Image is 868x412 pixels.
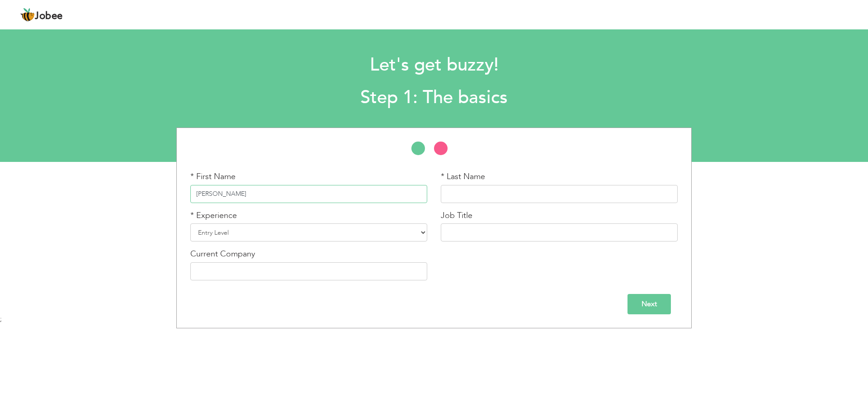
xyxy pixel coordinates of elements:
input: Next [627,294,671,314]
label: * Last Name [441,171,485,183]
h1: Let's get buzzy! [115,53,753,77]
label: * First Name [190,171,236,183]
label: Current Company [190,248,255,260]
img: jobee.io [20,8,35,22]
label: Job Title [441,210,472,222]
h2: Step 1: The basics [115,86,753,109]
label: * Experience [190,210,237,222]
span: Jobee [35,11,63,21]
